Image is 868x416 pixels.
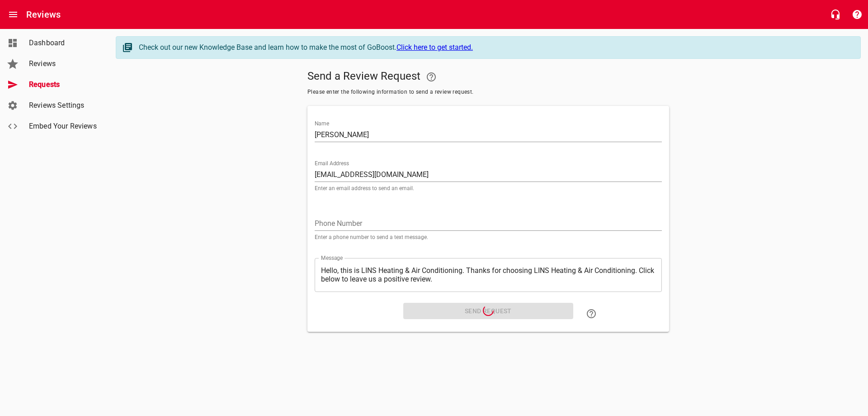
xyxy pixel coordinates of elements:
[29,58,98,69] span: Reviews
[139,42,851,53] div: Check out our new Knowledge Base and learn how to make the most of GoBoost.
[315,121,329,126] label: Name
[307,66,669,88] h5: Send a Review Request
[846,4,868,25] button: Support Portal
[396,43,473,52] a: Click here to get started.
[29,121,98,132] span: Embed Your Reviews
[420,66,442,88] a: Your Google or Facebook account must be connected to "Send a Review Request"
[315,186,662,191] p: Enter an email address to send an email.
[825,4,846,25] button: Live Chat
[2,4,24,25] button: Open drawer
[315,161,349,166] label: Email Address
[26,7,61,22] h6: Reviews
[29,100,98,111] span: Reviews Settings
[321,266,656,283] textarea: Hello, this is LINS Heating & Air Conditioning. Thanks for choosing LINS Heating & Air Conditioni...
[29,79,98,90] span: Requests
[580,303,602,325] a: Learn how to "Send a Review Request"
[307,88,669,97] span: Please enter the following information to send a review request.
[315,234,662,240] p: Enter a phone number to send a text message.
[29,38,98,48] span: Dashboard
